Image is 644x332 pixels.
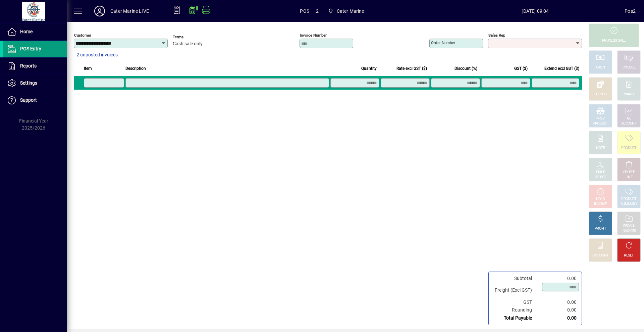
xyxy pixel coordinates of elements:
a: Home [3,23,67,40]
div: PRODUCT [621,146,636,151]
td: 0.00 [539,314,579,322]
div: RECALL [623,224,635,229]
span: POS [300,6,309,16]
span: Item [84,65,92,72]
div: SELECT [595,175,606,180]
div: PROFIT [595,226,606,231]
div: INVOICE [594,202,606,207]
div: MISC [596,116,604,121]
td: Subtotal [491,275,539,282]
div: GL [627,116,631,121]
a: Support [3,92,67,109]
span: Cater Marine [337,6,364,16]
a: Reports [3,58,67,75]
td: Rounding [491,306,539,314]
div: LINE [626,175,632,180]
mat-label: Sales rep [488,33,505,38]
span: Extend excl GST ($) [544,65,579,72]
span: [DATE] 09:04 [446,6,625,16]
mat-label: Customer [74,33,91,38]
span: Reports [20,63,37,68]
div: PROCESS SALE [602,38,626,43]
span: Description [125,65,146,72]
span: 2 [316,6,319,16]
div: SUMMARY [621,202,637,207]
div: EFTPOS [594,92,607,97]
div: NOTE [596,146,605,151]
div: Pos2 [625,6,636,16]
span: 2 unposted invoices [76,51,118,58]
div: INVOICES [622,229,636,234]
td: 0.00 [539,306,579,314]
span: Settings [20,80,37,86]
td: 0.00 [539,275,579,282]
td: Total Payable [491,314,539,322]
div: ACCOUNT [621,121,637,126]
div: PRODUCT [621,197,636,202]
div: CHEQUE [623,65,635,70]
button: Profile [89,5,110,17]
div: CASH [596,65,605,70]
div: Cater Marine LIVE [110,6,149,16]
div: HOLD [596,197,605,202]
div: RESET [624,253,634,258]
span: GST ($) [514,65,528,72]
span: Quantity [361,65,377,72]
td: 0.00 [539,298,579,306]
div: PRODUCT [593,121,608,126]
span: Cash sale only [173,41,203,47]
td: Freight (Excl GST) [491,282,539,298]
span: Terms [173,35,213,39]
div: DELETE [623,170,635,175]
mat-label: Invoice number [300,33,327,38]
div: DISCOUNT [592,253,608,258]
span: Discount (%) [454,65,477,72]
td: GST [491,298,539,306]
button: 2 unposted invoices [74,49,120,61]
a: Settings [3,75,67,92]
mat-label: Order number [431,40,455,45]
span: Support [20,97,37,103]
div: CHARGE [623,92,636,97]
span: POS Entry [20,46,41,51]
span: Rate excl GST ($) [396,65,427,72]
span: Cater Marine [325,5,367,17]
span: Home [20,29,33,34]
div: PRICE [596,170,605,175]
